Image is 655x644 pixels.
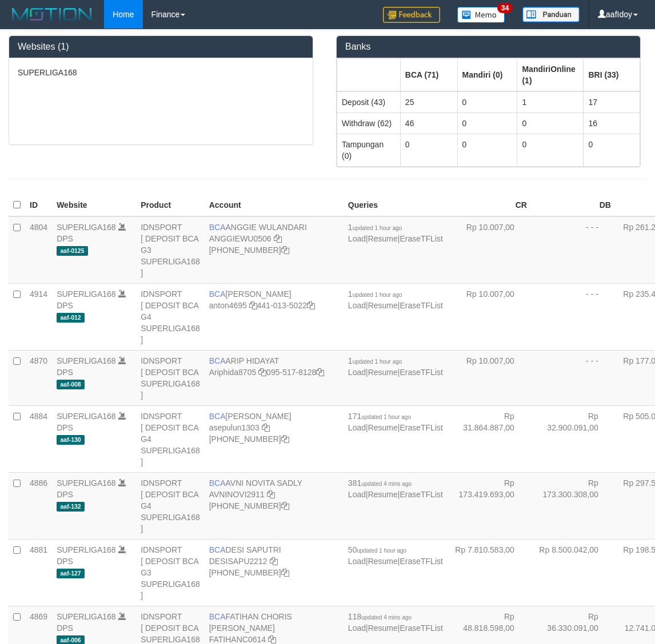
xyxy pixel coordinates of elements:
[258,368,266,377] a: Copy Ariphida8705 to clipboard
[281,245,289,255] a: Copy 4062213373 to clipboard
[281,568,289,577] a: Copy 4062280453 to clipboard
[348,356,443,377] span: | |
[52,539,136,606] td: DPS
[57,435,85,445] span: aaf-130
[348,612,412,621] span: 118
[209,545,226,554] span: BCA
[532,194,616,216] th: DB
[209,478,226,488] span: BCA
[348,478,412,488] span: 381
[348,289,443,310] span: | |
[209,557,267,566] a: DESISAPU2212
[337,134,401,166] td: Tampungan (0)
[348,412,443,432] span: | |
[532,539,616,606] td: Rp 8.500.042,00
[9,6,95,23] img: MOTION_logo.png
[368,557,398,566] a: Resume
[25,216,52,284] td: 4804
[57,356,116,365] a: SUPERLIGA168
[517,58,584,91] th: Group: activate to sort column ascending
[136,539,205,606] td: IDNSPORT [ DEPOSIT BCA G3 SUPERLIGA168 ]
[400,91,457,113] td: 25
[368,623,398,633] a: Resume
[457,7,505,23] img: Button%20Memo.svg
[262,423,270,432] a: Copy asepulun1303 to clipboard
[136,350,205,405] td: IDNSPORT [ DEPOSIT BCA SUPERLIGA168 ]
[25,350,52,405] td: 4870
[584,91,640,113] td: 17
[400,301,442,310] a: EraseTFList
[136,405,205,472] td: IDNSPORT [ DEPOSIT BCA G4 SUPERLIGA168 ]
[348,612,443,633] span: | |
[337,112,401,134] td: Withdraw (62)
[209,412,226,421] span: BCA
[209,635,266,644] a: FATIHANC0614
[368,301,398,310] a: Resume
[337,58,401,91] th: Group: activate to sort column ascending
[136,216,205,284] td: IDNSPORT [ DEPOSIT BCA G3 SUPERLIGA168 ]
[57,478,116,488] a: SUPERLIGA168
[57,313,85,323] span: aaf-012
[457,112,517,134] td: 0
[353,225,402,231] span: updated 1 hour ago
[522,7,580,22] img: panduan.png
[209,301,247,310] a: anton4695
[348,412,411,421] span: 171
[348,557,366,566] a: Load
[57,569,85,578] span: aaf-127
[368,490,398,499] a: Resume
[205,216,344,284] td: ANGGIE WULANDARI [PHONE_NUMBER]
[57,545,116,554] a: SUPERLIGA168
[532,283,616,350] td: - - -
[448,539,532,606] td: Rp 7.810.583,00
[400,423,442,432] a: EraseTFList
[400,557,442,566] a: EraseTFList
[368,423,398,432] a: Resume
[57,502,85,512] span: aaf-132
[316,368,324,377] a: Copy 0955178128 to clipboard
[25,539,52,606] td: 4881
[400,234,442,243] a: EraseTFList
[57,612,116,621] a: SUPERLIGA168
[517,91,584,113] td: 1
[52,216,136,284] td: DPS
[209,490,265,499] a: AVNINOVI2911
[400,623,442,633] a: EraseTFList
[400,490,442,499] a: EraseTFList
[448,194,532,216] th: CR
[307,301,315,310] a: Copy 4410135022 to clipboard
[584,112,640,134] td: 16
[448,283,532,350] td: Rp 10.007,00
[281,501,289,510] a: Copy 4062280135 to clipboard
[383,7,440,23] img: Feedback.jpg
[348,423,366,432] a: Load
[25,405,52,472] td: 4884
[348,478,443,499] span: | |
[400,134,457,166] td: 0
[52,350,136,405] td: DPS
[532,350,616,405] td: - - -
[532,405,616,472] td: Rp 32.900.091,00
[57,223,116,232] a: SUPERLIGA168
[52,472,136,539] td: DPS
[281,434,289,444] a: Copy 4062281875 to clipboard
[249,301,257,310] a: Copy anton4695 to clipboard
[57,380,85,389] span: aaf-008
[348,623,366,633] a: Load
[348,223,402,232] span: 1
[268,635,276,644] a: Copy FATIHANC0614 to clipboard
[209,289,226,299] span: BCA
[348,490,366,499] a: Load
[348,223,443,243] span: | |
[448,405,532,472] td: Rp 31.864.887,00
[25,194,52,216] th: ID
[25,283,52,350] td: 4914
[209,368,257,377] a: Ariphida8705
[209,234,271,243] a: ANGGIEWU0506
[368,234,398,243] a: Resume
[57,289,116,299] a: SUPERLIGA168
[457,58,517,91] th: Group: activate to sort column ascending
[584,58,640,91] th: Group: activate to sort column ascending
[353,359,402,365] span: updated 1 hour ago
[353,292,402,298] span: updated 1 hour ago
